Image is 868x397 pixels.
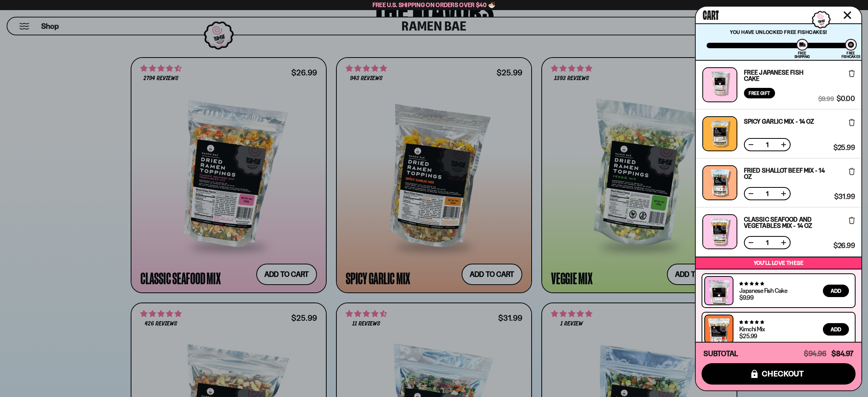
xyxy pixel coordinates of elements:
[831,288,841,294] span: Add
[842,51,861,58] div: Free Fishcakes
[703,350,738,358] h4: Subtotal
[831,349,854,358] span: $84.97
[698,259,859,267] p: You’ll love these
[739,287,787,294] a: Japanese Fish Cake
[823,285,849,297] button: Add
[804,349,826,358] span: $94.96
[744,216,831,229] a: Classic Seafood and Vegetables Mix - 14 OZ
[739,320,764,325] span: 4.76 stars
[831,327,841,332] span: Add
[761,191,773,197] span: 1
[373,1,496,9] span: Free U.S. Shipping on Orders over $40 🍜
[703,6,719,22] span: Cart
[834,193,855,200] span: $31.99
[744,167,831,180] a: Fried Shallot Beef Mix - 14 OZ
[744,69,818,82] a: Free Japanese Fish Cake
[739,333,757,339] div: $25.99
[761,142,773,148] span: 1
[833,144,855,151] span: $25.99
[762,369,804,378] span: checkout
[744,88,775,98] div: Free Gift
[761,240,773,246] span: 1
[833,242,855,249] span: $26.99
[702,363,856,385] button: checkout
[707,29,850,35] p: You have unlocked Free Fishcakes!
[744,118,814,124] a: Spicy Garlic Mix - 14 oz
[818,95,834,102] span: $9.99
[836,95,855,102] span: $0.00
[823,323,849,336] button: Add
[739,281,764,286] span: 4.76 stars
[794,51,810,58] div: Free Shipping
[739,325,765,333] a: Kimchi Mix
[842,9,853,21] button: Close cart
[739,294,753,301] div: $9.99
